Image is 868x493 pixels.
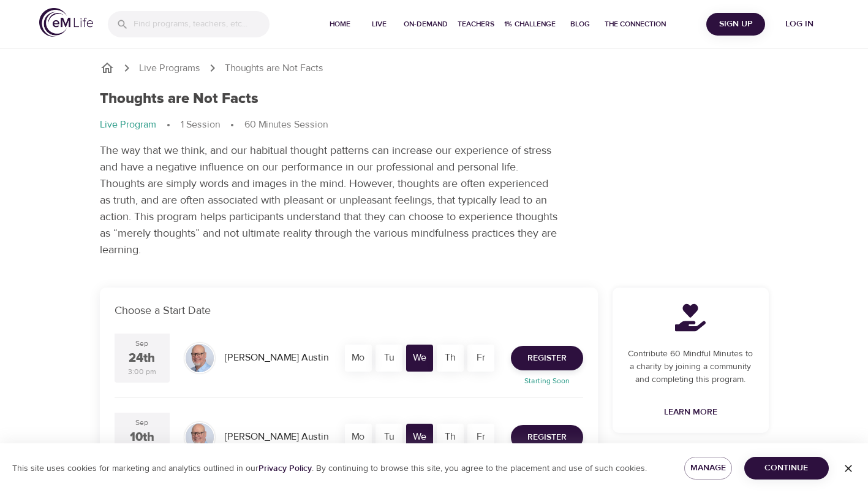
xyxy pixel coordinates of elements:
span: Teachers [458,18,494,31]
a: Live Programs [139,61,200,75]
div: [PERSON_NAME] Austin [220,346,333,370]
div: Mo [345,345,372,372]
div: Fr [467,424,494,451]
div: We [406,345,433,372]
span: Manage [694,461,722,476]
button: Register [511,346,583,370]
div: Tu [376,345,402,372]
span: The Connection [605,18,666,31]
p: The way that we think, and our habitual thought patterns can increase our experience of stress an... [100,142,559,258]
p: Choose a Start Date [115,302,583,319]
p: 60 Minutes Session [244,118,328,132]
p: 1 Session [181,118,220,132]
input: Find programs, teachers, etc... [134,11,270,37]
button: Register [511,425,583,449]
button: Continue [744,457,829,480]
span: Sign Up [711,17,760,32]
span: Live [364,18,394,31]
span: On-Demand [404,18,448,31]
div: Sep [135,418,148,428]
div: Tu [376,424,402,451]
div: Th [437,424,464,451]
button: Manage [684,457,732,480]
nav: breadcrumb [100,118,769,132]
div: 24th [129,350,155,367]
p: Contribute 60 Mindful Minutes to a charity by joining a community and completing this program. [627,348,754,386]
div: 10th [130,429,154,446]
a: Privacy Policy [259,463,312,474]
img: logo [39,8,93,37]
span: Register [527,351,567,366]
div: Fr [467,345,494,372]
nav: breadcrumb [100,61,769,75]
a: Learn More [659,401,722,424]
h1: Thoughts are Not Facts [100,90,259,108]
p: Live Program [100,118,156,132]
div: We [406,424,433,451]
div: [PERSON_NAME] Austin [220,425,333,449]
div: Sep [135,338,148,349]
div: Mo [345,424,372,451]
p: Starting Soon [504,375,591,386]
span: Log in [775,17,824,32]
button: Log in [770,13,829,36]
div: Th [437,345,464,372]
p: Thoughts are Not Facts [225,61,323,75]
span: Home [325,18,355,31]
span: 1% Challenge [504,18,556,31]
span: Blog [565,18,595,31]
div: 3:00 pm [128,367,156,377]
span: Register [527,430,567,445]
button: Sign Up [706,13,765,36]
span: Continue [754,461,819,476]
span: Learn More [664,405,717,420]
